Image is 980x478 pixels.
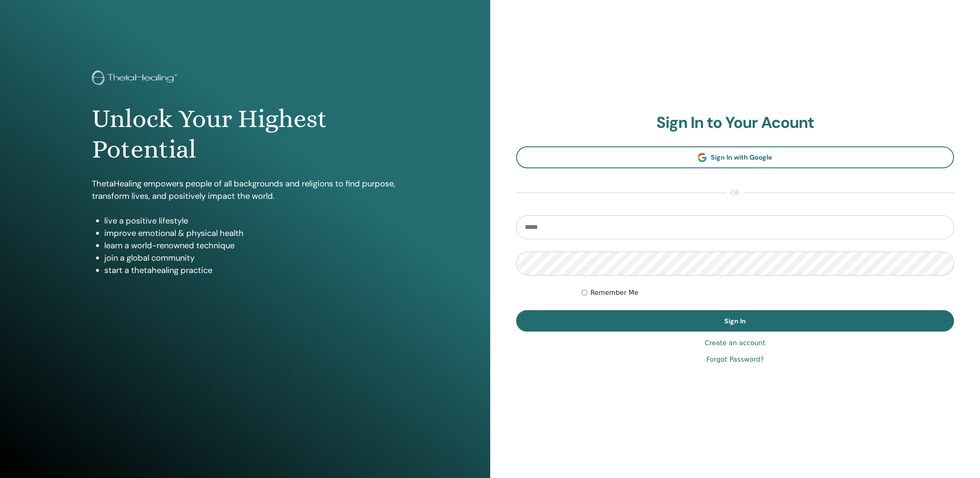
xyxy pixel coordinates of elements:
[104,214,398,227] li: live a positive lifestyle
[104,239,398,252] li: learn a world-renowned technique
[516,113,954,132] h2: Sign In to Your Acount
[104,227,398,239] li: improve emotional & physical health
[92,104,398,165] h1: Unlock Your Highest Potential
[516,146,954,168] a: Sign In with Google
[726,188,744,198] span: or
[706,355,764,365] a: Forgot Password?
[516,310,954,332] button: Sign In
[92,177,398,202] p: ThetaHealing empowers people of all backgrounds and religions to find purpose, transform lives, a...
[711,153,772,162] span: Sign In with Google
[590,288,639,298] label: Remember Me
[705,338,765,348] a: Create an account
[724,317,746,325] span: Sign In
[582,288,954,298] div: Keep me authenticated indefinitely or until I manually logout
[104,264,398,276] li: start a thetahealing practice
[104,252,398,264] li: join a global community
